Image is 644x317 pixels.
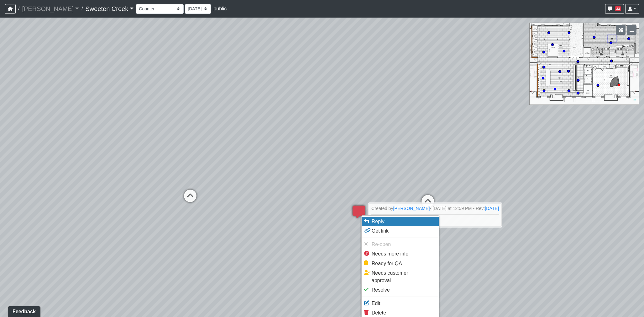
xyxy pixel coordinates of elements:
span: Reply [372,219,385,224]
a: [PERSON_NAME] [22,3,79,15]
iframe: Ybug feedback widget [5,304,42,317]
span: Resolve [372,287,390,293]
a: Sweeten Creek [85,3,134,15]
span: 33 [615,6,621,11]
span: Delete [372,310,386,315]
span: Get link [372,228,389,234]
span: Needs more info [372,251,408,256]
button: 33 [605,4,624,14]
span: public [213,6,227,11]
span: Needs customer approval [372,270,408,283]
span: / [16,3,22,15]
span: Re-open [372,242,391,247]
span: Ready for QA [372,261,402,266]
span: / [79,3,85,15]
span: Edit [372,301,380,306]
